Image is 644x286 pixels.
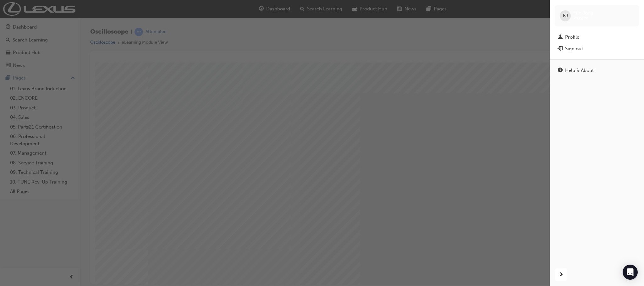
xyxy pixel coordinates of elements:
span: FJ [563,12,568,19]
div: Open Intercom Messenger [623,265,638,280]
div: Profile [565,34,579,41]
span: next-icon [559,271,564,279]
span: 635675 [573,16,588,21]
a: Help & About [555,65,639,76]
span: man-icon [558,35,563,40]
button: Sign out [555,43,639,55]
a: Profile [555,31,639,43]
span: Fuc Jong [573,10,593,16]
span: info-icon [558,68,563,74]
span: exit-icon [558,46,563,52]
div: Help & About [565,67,594,74]
div: Sign out [565,45,583,52]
